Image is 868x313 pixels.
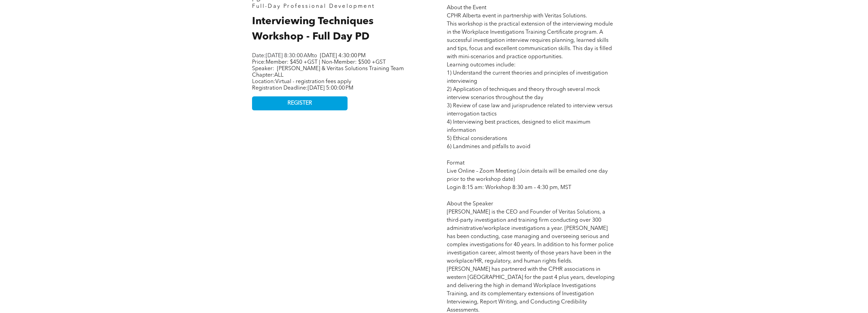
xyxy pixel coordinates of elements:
span: REGISTER [288,100,312,107]
span: Member: $450 +GST | Non-Member: $500 +GST [266,60,386,65]
span: Date: to [252,53,317,59]
span: Virtual - registration fees apply [275,79,351,84]
span: Interviewing Techniques Workshop - Full Day PD [252,16,373,42]
span: [DATE] 5:00:00 PM [308,85,353,91]
span: Full-Day Professional Development [252,4,375,9]
span: Location: Registration Deadline: [252,79,353,91]
span: Chapter: [252,73,283,78]
span: Speaker: [252,66,274,72]
a: REGISTER [252,96,348,110]
span: ALL [274,73,283,78]
span: [DATE] 4:30:00 PM [320,53,366,59]
span: Price: [252,60,386,65]
span: [PERSON_NAME] & Veritas Solutions Training Team [277,66,404,72]
span: [DATE] 8:30:00 AM [266,53,312,59]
